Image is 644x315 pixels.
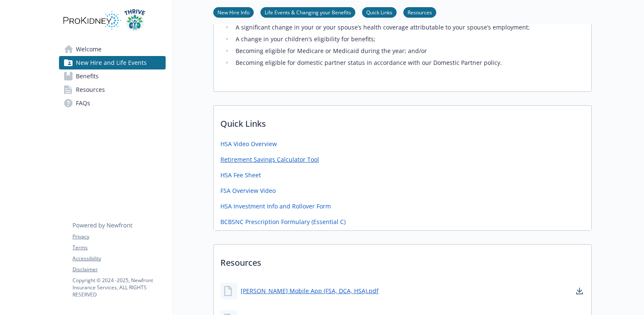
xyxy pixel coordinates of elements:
[59,69,166,83] a: Benefits
[574,286,585,296] a: download document
[220,171,261,179] a: HSA Fee Sheet
[72,255,165,262] a: Accessibility
[72,266,165,273] a: Disclaimer
[233,46,581,56] li: Becoming eligible for Medicare or Medicaid during the year; and/or​
[213,8,254,16] a: New Hire Info
[233,58,581,68] li: Becoming eligible for domestic partner status in accordance with our Domestic Partner policy. ​
[59,43,166,56] a: Welcome
[76,83,105,96] span: Resources
[76,43,102,56] span: Welcome
[362,8,397,16] a: Quick Links
[59,83,166,96] a: Resources
[403,8,436,16] a: Resources
[220,186,276,195] a: FSA Overview Video
[59,56,166,69] a: New Hire and Life Events
[260,8,355,16] a: Life Events & Changing your Benefits
[220,202,331,211] a: HSA Investment Info and Rollover Form
[241,286,378,295] a: [PERSON_NAME] Mobile App (FSA, DCA, HSA).pdf
[220,139,277,148] a: HSA Video Overview
[76,96,90,110] span: FAQs
[76,56,147,69] span: New Hire and Life Events
[220,155,319,164] a: Retirement Savings Calculator Tool
[72,233,165,240] a: Privacy
[233,22,581,32] li: A significant change in your or your spouse’s health coverage attributable to your spouse’s emplo...
[220,217,346,226] a: BCBSNC Prescription Formulary (Essential C)
[233,34,581,44] li: A change in your children’s eligibility for benefits;​
[72,277,165,298] p: Copyright © 2024 - 2025 , Newfront Insurance Services, ALL RIGHTS RESERVED
[214,245,591,276] p: Resources
[76,69,99,83] span: Benefits
[214,106,591,137] p: Quick Links
[59,96,166,110] a: FAQs
[72,244,165,251] a: Terms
